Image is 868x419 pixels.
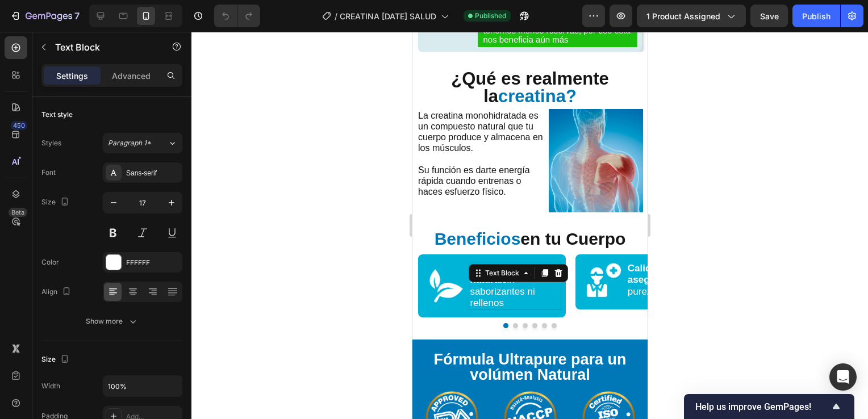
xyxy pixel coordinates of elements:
strong: Calidad asegurada: [215,231,267,253]
span: Help us improve GemPages! [695,401,829,412]
div: Publish [802,10,831,22]
button: Show more [41,311,182,332]
button: Dot [110,291,115,296]
button: Dot [139,291,144,296]
div: Styles [41,138,61,148]
p: máxima pureza y absorción [215,231,306,266]
iframe: Design area [412,32,648,419]
button: Publish [792,5,840,27]
button: Show survey - Help us improve GemPages! [695,400,843,413]
div: Size [41,195,72,210]
div: Color [41,257,59,267]
div: Font [41,167,56,178]
div: Width [41,381,60,391]
span: Paragraph 1* [108,138,151,148]
div: Show more [86,316,139,327]
div: FFFFFF [126,258,180,268]
button: Dot [91,291,96,296]
button: 1 product assigned [637,5,746,27]
div: Beta [9,208,27,217]
div: 450 [11,121,27,130]
div: Align [41,284,73,300]
span: Save [760,11,779,21]
div: Undo/Redo [214,5,260,27]
span: Published [475,11,506,21]
p: Text Block [55,40,152,54]
p: Settings [56,70,88,82]
button: Paragraph 1* [103,133,182,153]
p: 7 [74,9,80,23]
button: Dot [101,291,106,296]
div: Text style [41,110,73,120]
button: Dot [130,291,135,296]
span: Fórmula Ultrapure para un volúmen Natural [21,319,214,351]
div: Open Intercom Messenger [829,363,857,391]
span: CREATINA [DATE] SALUD [340,10,436,22]
button: Save [750,5,788,27]
div: Size [41,352,72,367]
button: Dot [120,291,125,296]
div: Sans-serif [126,168,180,178]
button: 7 [5,5,85,27]
p: Advanced [112,70,151,82]
span: / [335,10,337,22]
input: Auto [103,376,182,396]
span: 1 product assigned [646,10,720,22]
